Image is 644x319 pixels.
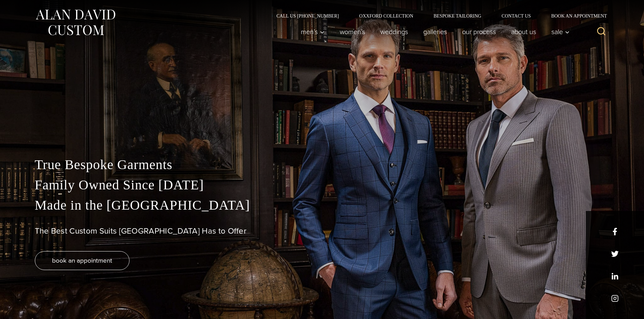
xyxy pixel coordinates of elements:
h1: The Best Custom Suits [GEOGRAPHIC_DATA] Has to Offer [35,226,610,236]
a: book an appointment [35,251,129,270]
a: Galleries [415,25,454,38]
a: Contact Us [492,14,541,18]
nav: Primary Navigation [293,25,573,38]
a: Oxxford Collection [349,14,423,18]
button: View Search Form [593,24,610,40]
a: Our Process [454,25,503,38]
img: Alan David Custom [35,7,116,37]
a: Women’s [332,25,373,38]
a: Call Us [PHONE_NUMBER] [266,14,349,18]
a: About Us [503,25,544,38]
p: True Bespoke Garments Family Owned Since [DATE] Made in the [GEOGRAPHIC_DATA] [35,155,610,215]
span: Sale [551,28,570,35]
a: Bespoke Tailoring [423,14,491,18]
span: book an appointment [52,256,112,265]
nav: Secondary Navigation [266,14,610,18]
a: Book an Appointment [541,14,609,18]
span: Men’s [301,28,325,35]
a: weddings [373,25,415,38]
